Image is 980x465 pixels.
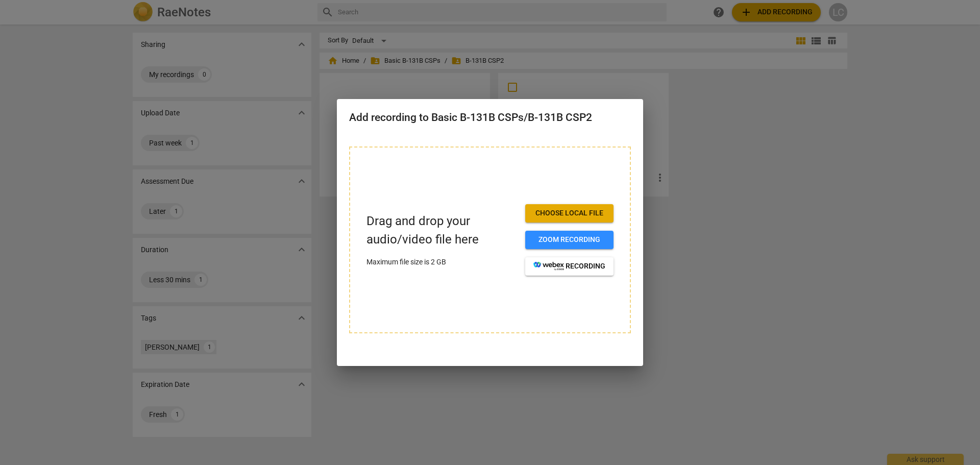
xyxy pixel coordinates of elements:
[525,204,614,223] button: Choose local file
[366,257,517,267] p: Maximum file size is 2 GB
[533,235,605,245] span: Zoom recording
[366,212,517,248] p: Drag and drop your audio/video file here
[525,257,614,276] button: recording
[533,208,605,218] span: Choose local file
[533,261,605,272] span: recording
[349,111,631,124] h2: Add recording to Basic B-131B CSPs/B-131B CSP2
[525,231,614,249] button: Zoom recording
